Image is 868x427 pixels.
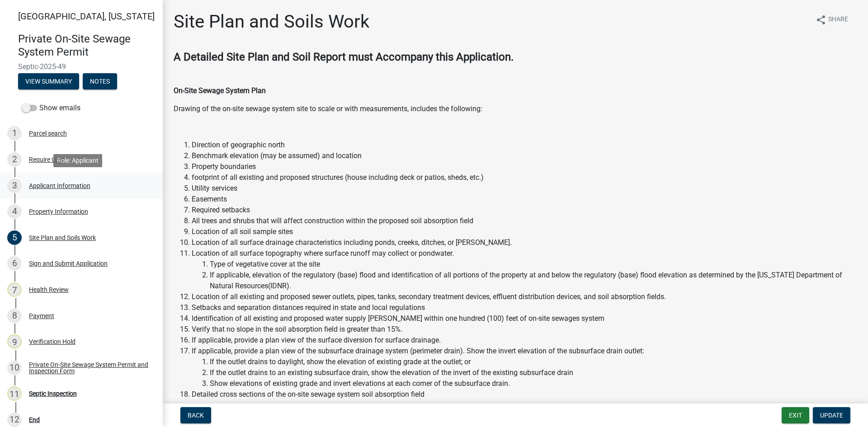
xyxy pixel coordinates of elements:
li: If applicable, provide a plan view of the subsurface drainage system (perimeter drain). Show the ... [192,346,857,389]
li: Location of all surface topography where surface runoff may collect or pondwater. [192,248,857,291]
div: Payment [29,313,54,319]
i: share [816,14,826,25]
div: End [29,417,40,423]
div: Sign and Submit Application [29,260,108,267]
button: Exit [782,407,809,423]
li: Specifications or listing of department approved on-site sewage system components. [192,400,857,411]
li: Direction of geographic north [192,140,857,150]
div: Site Plan and Soils Work [29,235,96,241]
span: [GEOGRAPHIC_DATA], [US_STATE] [18,11,155,22]
li: Type of vegetative cover at the site [210,259,857,270]
div: Private On-Site Sewage System Permit and Inspection Form [29,361,148,374]
h4: Private On-Site Sewage System Permit [18,33,156,59]
button: shareShare [808,11,855,28]
div: Require User [29,156,64,163]
div: 7 [7,282,22,297]
label: Show emails [22,103,80,113]
li: Detailed cross sections of the on-site sewage system soil absorption field [192,389,857,400]
span: Back [188,412,204,419]
li: Setbacks and separation distances required in state and local regulations [192,302,857,313]
li: Utility services [192,183,857,194]
li: Verify that no slope in the soil absorption field is greater than 15%. [192,324,857,335]
li: Property boundaries [192,161,857,172]
strong: On-Site Sewage System Plan [174,86,266,95]
div: 1 [7,126,22,141]
li: Location of all existing and proposed sewer outlets, pipes, tanks, secondary treatment devices, e... [192,291,857,302]
strong: A Detailed Site Plan and Soil Report must Accompany this Application. [174,51,514,63]
button: Update [813,407,850,423]
wm-modal-confirm: Notes [83,78,117,85]
li: Easements [192,194,857,205]
li: All trees and shrubs that will affect construction within the proposed soil absorption field [192,216,857,226]
div: Septic Inspection [29,390,77,397]
button: View Summary [18,73,79,89]
li: If applicable, elevation of the regulatory (base) flood and identification of all portions of the... [210,270,857,291]
div: 11 [7,386,22,401]
li: Benchmark elevation (may be assumed) and location [192,150,857,161]
div: Parcel search [29,130,67,136]
li: Location of all soil sample sites [192,226,857,237]
h1: Site Plan and Soils Work [174,11,369,33]
li: If applicable, provide a plan view of the surface diversion for surface drainage. [192,335,857,346]
div: 4 [7,204,22,219]
p: Drawing of the on-site sewage system site to scale or with measurements, includes the following: [174,103,857,114]
div: 6 [7,256,22,271]
span: Septic-2025-49 [18,62,145,71]
div: Role: Applicant [53,154,102,167]
li: If the outlet drains to an existing subsurface drain, show the elevation of the invert of the exi... [210,367,857,378]
div: Property Information [29,208,88,215]
div: 9 [7,334,22,349]
div: 5 [7,230,22,245]
button: Back [180,407,211,423]
div: 2 [7,152,22,167]
li: If the outlet drains to daylight, show the elevation of existing grade at the outlet; or [210,357,857,367]
div: 8 [7,309,22,323]
button: Notes [83,73,117,89]
span: Update [820,412,843,419]
div: 10 [7,361,22,375]
div: 12 [7,413,22,427]
div: 3 [7,178,22,193]
li: Required setbacks [192,205,857,216]
wm-modal-confirm: Summary [18,78,79,85]
li: Identification of all existing and proposed water supply [PERSON_NAME] within one hundred (100) f... [192,313,857,324]
li: Location of all surface drainage characteristics including ponds, creeks, ditches, or [PERSON_NAME]. [192,237,857,248]
span: Share [828,14,848,25]
div: Verification Hold [29,338,75,345]
div: Health Review [29,286,69,293]
li: Show elevations of existing grade and invert elevations at each corner of the subsurface drain. [210,378,857,389]
li: footprint of all existing and proposed structures (house including deck or patios, sheds, etc.) [192,172,857,183]
div: Applicant Information [29,183,90,189]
